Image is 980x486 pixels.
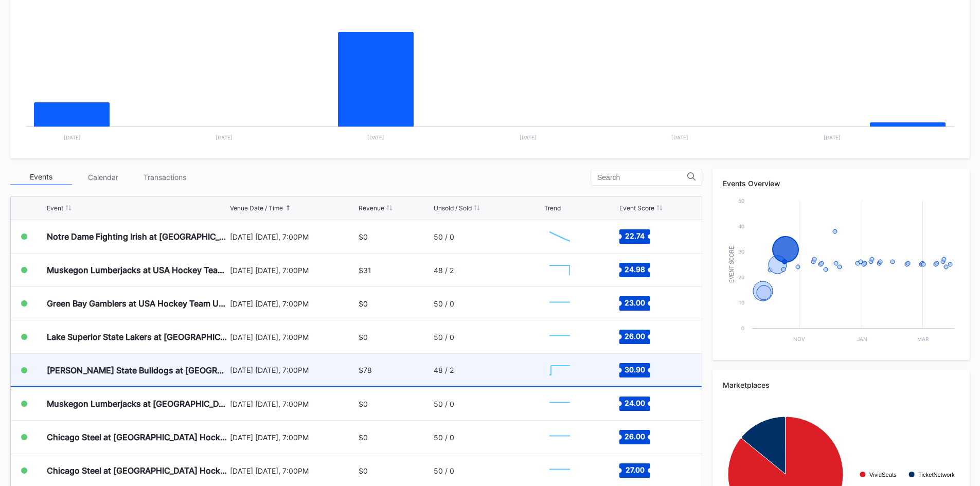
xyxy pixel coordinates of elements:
div: [DATE] [DATE], 7:00PM [230,466,357,475]
text: 26.00 [625,332,645,340]
svg: Chart title [544,224,575,249]
text: 30 [738,248,744,255]
div: Notre Dame Fighting Irish at [GEOGRAPHIC_DATA] Hockey NTDP U-18 [47,231,227,242]
svg: Chart title [544,424,575,450]
svg: Chart title [544,324,575,350]
div: Marketplaces [723,381,959,389]
text: [DATE] [64,134,81,140]
div: Event [47,204,63,212]
div: [DATE] [DATE], 7:00PM [230,333,357,341]
div: $78 [359,366,372,374]
text: 0 [741,325,744,331]
div: $0 [359,299,368,308]
div: Events [10,169,72,185]
text: VividSeats [869,472,897,478]
div: 48 / 2 [434,366,454,374]
div: [DATE] [DATE], 7:00PM [230,299,357,308]
text: 10 [739,299,744,305]
div: Chicago Steel at [GEOGRAPHIC_DATA] Hockey NTDP U-18 [47,432,227,442]
div: Unsold / Sold [434,204,472,212]
div: Transactions [134,169,195,185]
div: 48 / 2 [434,266,454,275]
div: 50 / 0 [434,466,454,475]
div: 50 / 0 [434,400,454,408]
div: $0 [359,433,368,442]
div: $0 [359,333,368,341]
svg: Chart title [544,291,575,316]
text: [DATE] [367,134,384,140]
text: [DATE] [671,134,688,140]
text: 24.98 [625,265,645,274]
text: [DATE] [216,134,233,140]
div: $0 [359,466,368,475]
div: Events Overview [723,179,959,188]
text: 30.90 [625,365,645,373]
text: Event Score [729,246,735,283]
svg: Chart title [723,195,959,350]
svg: Chart title [544,357,575,383]
text: 23.00 [625,298,645,307]
div: Muskegon Lumberjacks at [GEOGRAPHIC_DATA] Hockey NTDP U-18 [47,399,227,409]
input: Search [597,173,687,182]
text: TicketNetwork [918,472,955,478]
div: $31 [359,266,371,275]
div: Muskegon Lumberjacks at USA Hockey Team U-17 [47,265,227,275]
div: 50 / 0 [434,299,454,308]
div: Trend [544,204,561,212]
div: [DATE] [DATE], 7:00PM [230,433,357,442]
text: Mar [917,336,929,342]
div: [DATE] [DATE], 7:00PM [230,400,357,408]
div: Chicago Steel at [GEOGRAPHIC_DATA] Hockey NTDP U-18 [47,465,227,476]
text: 27.00 [625,465,644,474]
text: Nov [793,336,805,342]
text: 40 [738,223,744,229]
div: [DATE] [DATE], 7:00PM [230,366,357,374]
text: 24.00 [625,399,645,407]
div: Venue Date / Time [230,204,283,212]
div: [DATE] [DATE], 7:00PM [230,266,357,275]
div: Event Score [619,204,654,212]
div: Calendar [72,169,134,185]
text: 26.00 [625,432,645,441]
div: [DATE] [DATE], 7:00PM [230,232,357,241]
div: 50 / 0 [434,433,454,442]
div: $0 [359,400,368,408]
div: 50 / 0 [434,333,454,341]
text: [DATE] [824,134,841,140]
svg: Chart title [544,391,575,417]
div: Green Bay Gamblers at USA Hockey Team U-17 [47,298,227,309]
div: [PERSON_NAME] State Bulldogs at [GEOGRAPHIC_DATA] Hockey NTDP U-18 [47,365,227,375]
text: Jan [857,336,867,342]
text: 22.74 [625,231,645,240]
div: Lake Superior State Lakers at [GEOGRAPHIC_DATA] Hockey NTDP U-18 [47,332,227,342]
text: 20 [738,274,744,280]
div: 50 / 0 [434,232,454,241]
text: 50 [738,197,744,204]
div: $0 [359,232,368,241]
svg: Chart title [544,257,575,283]
div: Revenue [359,204,384,212]
text: [DATE] [520,134,537,140]
svg: Chart title [544,458,575,483]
